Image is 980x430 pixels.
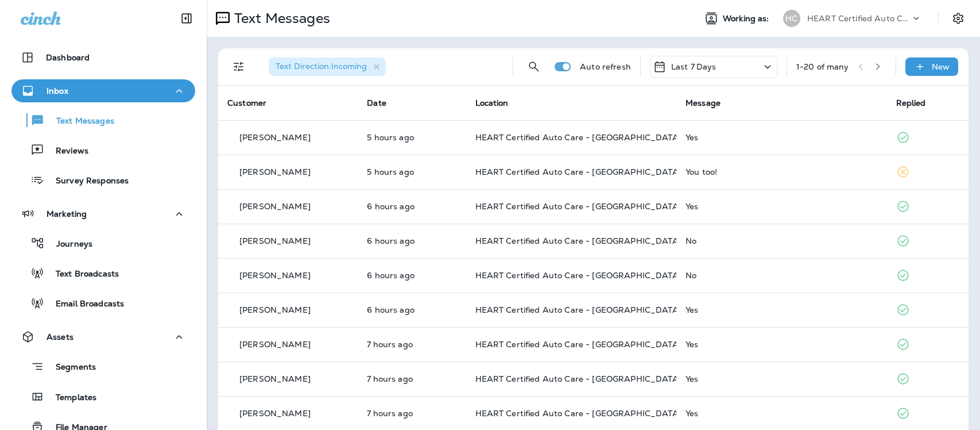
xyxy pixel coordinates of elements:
p: Journeys [45,239,92,250]
button: Text Messages [11,108,195,132]
p: Text Broadcasts [44,269,119,280]
span: HEART Certified Auto Care - [GEOGRAPHIC_DATA] [475,270,681,281]
span: Location [475,98,509,108]
button: Email Broadcasts [11,291,195,315]
button: Journeys [11,231,195,255]
div: No [685,236,878,245]
div: Yes [685,409,878,418]
span: Replied [896,98,926,108]
p: Sep 3, 2025 10:16 AM [367,305,456,314]
div: No [685,271,878,280]
p: [PERSON_NAME] [239,202,311,211]
p: Auto refresh [580,62,631,71]
p: Survey Responses [44,176,129,187]
div: HC [783,10,800,27]
div: Yes [685,340,878,349]
p: [PERSON_NAME] [239,409,311,418]
button: Inbox [11,79,195,102]
p: [PERSON_NAME] [239,133,311,142]
p: HEART Certified Auto Care [807,14,911,23]
div: 1 - 20 of many [796,62,849,71]
div: Text Direction:Incoming [269,57,386,76]
p: New [932,62,950,71]
span: HEART Certified Auto Care - [GEOGRAPHIC_DATA] [475,374,681,384]
p: Sep 3, 2025 11:14 AM [367,167,456,176]
button: Collapse Sidebar [171,7,203,30]
div: Yes [685,305,878,314]
p: Dashboard [46,53,90,62]
p: Text Messages [45,116,114,127]
button: Settings [948,8,969,29]
p: Sep 3, 2025 09:16 AM [367,409,456,418]
span: Text Direction : Incoming [276,61,367,71]
span: HEART Certified Auto Care - [GEOGRAPHIC_DATA] [475,167,681,177]
p: [PERSON_NAME] [239,374,311,383]
p: Inbox [47,86,68,95]
button: Search Messages [522,55,545,78]
div: You too! [685,167,878,176]
span: Message [685,98,721,108]
p: [PERSON_NAME] [239,271,311,280]
p: Sep 3, 2025 10:39 AM [367,271,456,280]
button: Text Broadcasts [11,261,195,285]
span: HEART Certified Auto Care - [GEOGRAPHIC_DATA] [475,305,681,315]
span: Working as: [723,14,772,24]
p: Sep 3, 2025 12:06 PM [367,133,456,142]
span: Date [367,98,386,108]
span: HEART Certified Auto Care - [GEOGRAPHIC_DATA] [475,236,681,246]
button: Marketing [11,202,195,225]
p: Templates [44,393,96,404]
p: Reviews [44,146,88,157]
span: HEART Certified Auto Care - [GEOGRAPHIC_DATA] [475,132,681,143]
p: Sep 3, 2025 10:56 AM [367,236,456,245]
p: Assets [47,332,73,341]
div: Yes [685,202,878,211]
p: Sep 3, 2025 10:58 AM [367,202,456,211]
span: HEART Certified Auto Care - [GEOGRAPHIC_DATA] [475,339,681,350]
button: Templates [11,385,195,409]
button: Filters [227,55,250,78]
p: Segments [44,362,96,374]
p: [PERSON_NAME] [239,340,311,349]
button: Segments [11,354,195,379]
p: [PERSON_NAME] [239,167,311,176]
button: Reviews [11,138,195,162]
p: Last 7 Days [671,62,716,71]
button: Survey Responses [11,168,195,192]
p: Sep 3, 2025 09:27 AM [367,340,456,349]
span: HEART Certified Auto Care - [GEOGRAPHIC_DATA] [475,201,681,212]
p: Marketing [47,209,87,218]
div: Yes [685,133,878,142]
span: HEART Certified Auto Care - [GEOGRAPHIC_DATA] [475,408,681,419]
div: Yes [685,374,878,383]
button: Assets [11,325,195,348]
p: [PERSON_NAME] [239,236,311,245]
span: Customer [227,98,266,108]
p: Sep 3, 2025 09:20 AM [367,374,456,383]
p: Text Messages [230,10,330,27]
p: [PERSON_NAME] [239,305,311,314]
button: Dashboard [11,46,195,69]
p: Email Broadcasts [44,299,124,310]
